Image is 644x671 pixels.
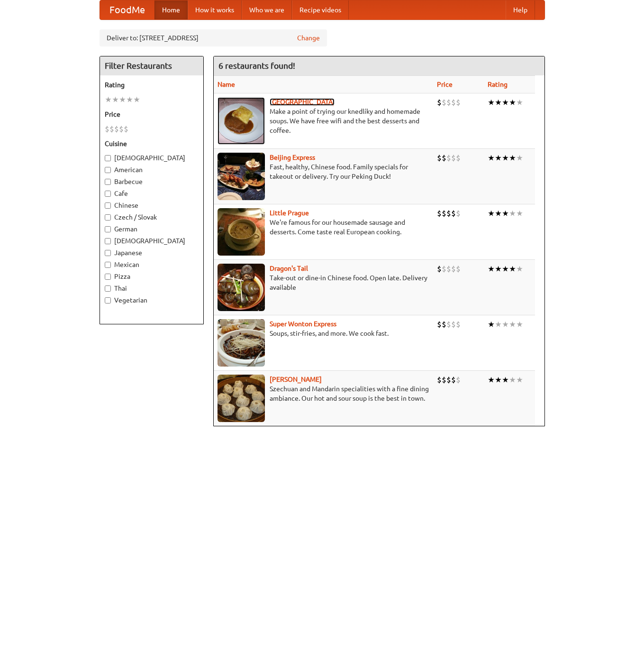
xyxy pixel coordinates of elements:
[509,375,516,385] li: ★
[437,208,442,219] li: $
[218,107,430,135] p: Make a point of trying our knedlíky and homemade soups. We have free wifi and the best desserts a...
[456,97,461,108] li: $
[124,124,128,134] li: $
[218,375,265,422] img: shandong.jpg
[105,155,111,161] input: [DEMOGRAPHIC_DATA]
[105,297,111,303] input: Vegetarian
[105,238,111,244] input: [DEMOGRAPHIC_DATA]
[218,384,430,403] p: Szechuan and Mandarin specialities with a fine dining ambiance. Our hot and sour soup is the best...
[451,208,456,219] li: $
[105,80,199,90] h5: Rating
[270,209,309,217] b: Little Prague
[442,97,446,108] li: $
[105,285,111,292] input: Thai
[442,319,446,330] li: $
[105,202,111,209] input: Chinese
[270,320,336,328] b: Super Wonton Express
[509,97,516,108] li: ★
[112,94,119,105] li: ★
[119,94,126,105] li: ★
[105,224,199,234] label: German
[488,208,495,219] li: ★
[446,319,451,330] li: $
[218,81,235,88] a: Name
[105,248,199,257] label: Japanese
[270,265,308,272] a: Dragon's Tail
[495,208,502,219] li: ★
[446,375,451,385] li: $
[442,208,446,219] li: $
[509,264,516,274] li: ★
[442,375,446,385] li: $
[105,94,112,105] li: ★
[502,208,509,219] li: ★
[218,162,430,181] p: Fast, healthy, Chinese food. Family specials for takeout or delivery. Try our Peking Duck!
[488,81,508,88] a: Rating
[502,319,509,330] li: ★
[218,61,295,70] ng-pluralize: 6 restaurants found!
[451,153,456,163] li: $
[437,264,442,274] li: $
[506,0,535,19] a: Help
[105,226,111,232] input: German
[516,153,523,163] li: ★
[105,262,111,268] input: Mexican
[133,94,140,105] li: ★
[437,375,442,385] li: $
[451,375,456,385] li: $
[451,264,456,274] li: $
[509,153,516,163] li: ★
[105,179,111,185] input: Barbecue
[109,124,114,134] li: $
[218,153,265,200] img: beijing.jpg
[456,264,461,274] li: $
[456,208,461,219] li: $
[495,319,502,330] li: ★
[105,165,199,175] label: American
[442,153,446,163] li: $
[488,153,495,163] li: ★
[105,260,199,269] label: Mexican
[446,208,451,219] li: $
[437,97,442,108] li: $
[502,375,509,385] li: ★
[456,375,461,385] li: $
[442,264,446,274] li: $
[100,0,154,19] a: FoodMe
[488,97,495,108] li: ★
[242,0,292,19] a: Who we are
[495,264,502,274] li: ★
[297,33,320,43] a: Change
[105,214,111,221] input: Czech / Slovak
[105,189,199,198] label: Cafe
[488,264,495,274] li: ★
[502,153,509,163] li: ★
[509,319,516,330] li: ★
[218,208,265,256] img: littleprague.jpg
[495,97,502,108] li: ★
[270,376,322,383] b: [PERSON_NAME]
[292,0,349,19] a: Recipe videos
[188,0,242,19] a: How it works
[105,110,199,119] h5: Price
[270,98,335,106] b: [GEOGRAPHIC_DATA]
[495,375,502,385] li: ★
[105,250,111,256] input: Japanese
[119,124,124,134] li: $
[218,97,265,145] img: czechpoint.jpg
[270,154,315,161] a: Beijing Express
[218,264,265,311] img: dragon.jpg
[105,212,199,222] label: Czech / Slovak
[218,218,430,237] p: We're famous for our housemade sausage and desserts. Come taste real European cooking.
[105,272,199,281] label: Pizza
[509,208,516,219] li: ★
[437,153,442,163] li: $
[105,124,109,134] li: $
[456,319,461,330] li: $
[446,97,451,108] li: $
[495,153,502,163] li: ★
[105,236,199,246] label: [DEMOGRAPHIC_DATA]
[516,319,523,330] li: ★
